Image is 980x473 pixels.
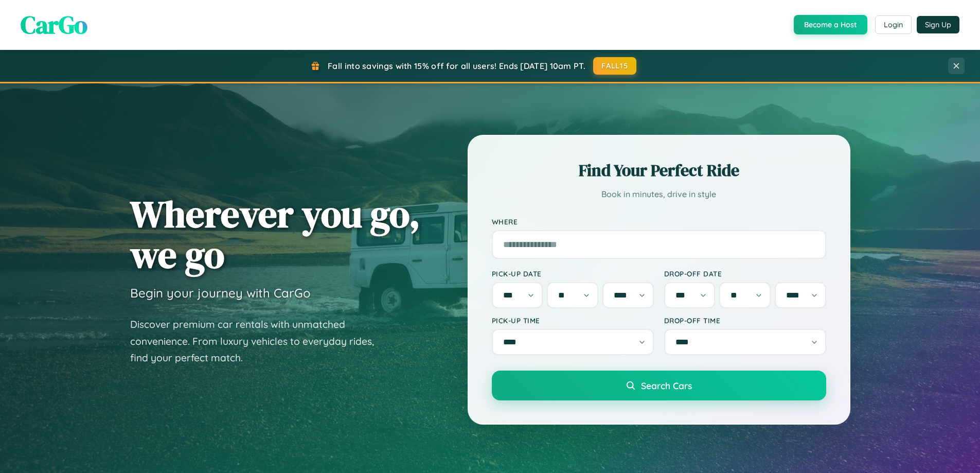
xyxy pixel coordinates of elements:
span: Search Cars [641,380,692,391]
span: Fall into savings with 15% off for all users! Ends [DATE] 10am PT. [328,61,585,71]
button: FALL15 [593,57,636,75]
button: Search Cars [492,371,826,400]
button: Become a Host [794,15,867,34]
label: Drop-off Time [664,316,826,325]
label: Where [492,217,826,226]
button: Sign Up [917,16,959,33]
h3: Begin your journey with CarGo [130,285,311,301]
label: Pick-up Time [492,316,654,325]
button: Login [875,15,912,34]
h1: Wherever you go, we go [130,194,420,275]
p: Book in minutes, drive in style [492,187,826,202]
label: Drop-off Date [664,269,826,278]
p: Discover premium car rentals with unmatched convenience. From luxury vehicles to everyday rides, ... [130,316,387,366]
span: CarGo [21,8,87,42]
label: Pick-up Date [492,269,654,278]
h2: Find Your Perfect Ride [492,159,826,182]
